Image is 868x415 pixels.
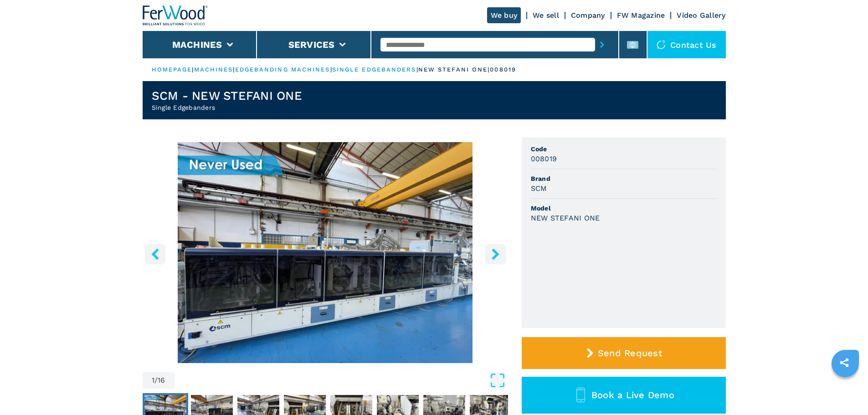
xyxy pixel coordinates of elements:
span: Code [531,144,717,154]
img: Contact us [657,40,666,49]
span: | [330,66,332,73]
button: Machines [172,39,222,50]
a: Company [571,11,605,20]
a: Video Gallery [677,11,725,20]
h1: SCM - NEW STEFANI ONE [152,88,302,103]
a: edgebanding machines [235,66,330,73]
span: | [416,66,418,73]
h3: NEW STEFANI ONE [531,213,600,223]
span: Model [531,204,717,213]
h3: 008019 [531,154,557,164]
iframe: Chat [829,374,861,408]
button: Services [288,39,335,50]
h3: SCM [531,183,547,194]
img: Ferwood [143,5,208,26]
div: Contact us [647,31,726,58]
a: HOMEPAGE [152,66,192,73]
span: | [192,66,194,73]
span: Send Request [598,348,662,359]
button: right-button [485,244,506,264]
span: 1 [152,377,154,384]
a: machines [194,66,233,73]
div: Go to Slide 1 [143,142,508,363]
button: submit-button [595,34,609,55]
span: Book a Live Demo [591,389,674,400]
img: Single Edgebanders SCM NEW STEFANI ONE [143,142,508,363]
button: Book a Live Demo [522,377,726,414]
button: left-button [145,244,165,264]
h2: Single Edgebanders [152,103,302,112]
span: Brand [531,174,717,183]
span: / [154,377,158,384]
p: 008019 [490,66,516,74]
a: FW Magazine [617,11,665,20]
span: 16 [158,377,165,384]
button: Send Request [522,337,726,369]
a: We sell [533,11,559,20]
a: sharethis [833,351,856,374]
a: single edgebanders [332,66,416,73]
a: We buy [487,7,521,23]
button: Open Fullscreen [177,372,506,389]
p: new stefani one | [418,66,490,74]
span: | [233,66,235,73]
